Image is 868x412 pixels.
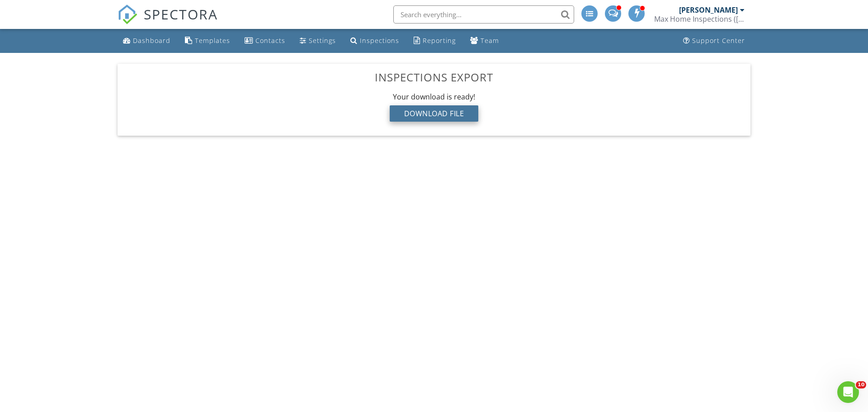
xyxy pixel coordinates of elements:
[133,36,170,45] div: Dashboard
[255,36,285,45] div: Contacts
[309,36,336,45] div: Settings
[296,33,340,49] a: Settings
[679,5,738,14] div: [PERSON_NAME]
[125,71,743,83] h3: Inspections Export
[118,5,137,24] img: The Best Home Inspection Software - Spectora
[118,12,218,31] a: SPECTORA
[195,36,230,45] div: Templates
[347,33,403,49] a: Inspections
[125,92,743,102] div: Your download is ready!
[654,14,745,24] div: Max Home Inspections (Tri County)
[181,33,234,49] a: Templates
[856,381,866,388] span: 10
[692,36,745,45] div: Support Center
[410,33,459,49] a: Reporting
[679,33,749,49] a: Support Center
[423,36,456,45] div: Reporting
[119,33,174,49] a: Dashboard
[467,33,503,49] a: Team
[481,36,499,45] div: Team
[241,33,289,49] a: Contacts
[837,381,859,403] iframe: Intercom live chat
[360,36,399,45] div: Inspections
[393,5,574,24] input: Search everything...
[144,5,218,24] span: SPECTORA
[390,105,479,122] div: Download File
